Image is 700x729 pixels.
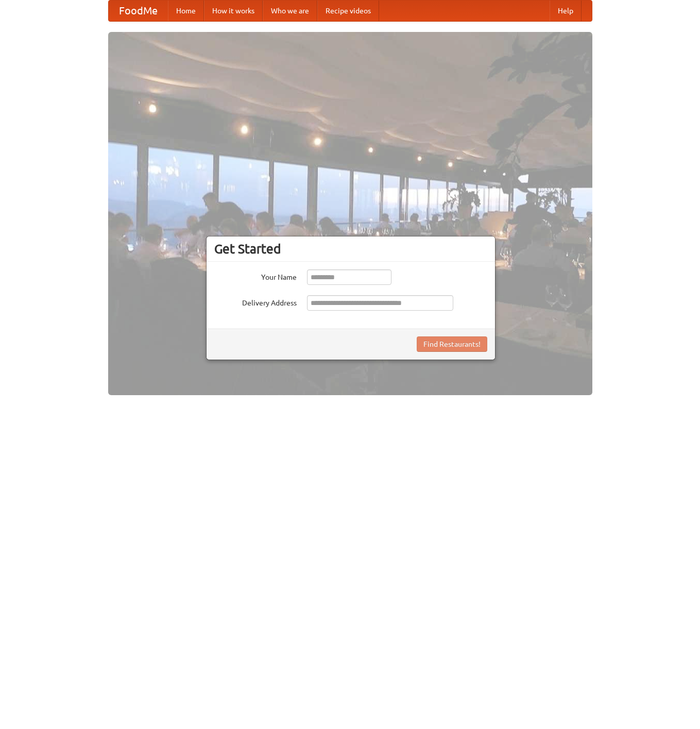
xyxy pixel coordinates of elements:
[550,1,582,21] a: Help
[109,1,168,21] a: FoodMe
[214,269,297,282] label: Your Name
[214,295,297,308] label: Delivery Address
[214,241,487,257] h3: Get Started
[263,1,317,21] a: Who we are
[317,1,379,21] a: Recipe videos
[168,1,204,21] a: Home
[417,336,487,352] button: Find Restaurants!
[204,1,263,21] a: How it works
